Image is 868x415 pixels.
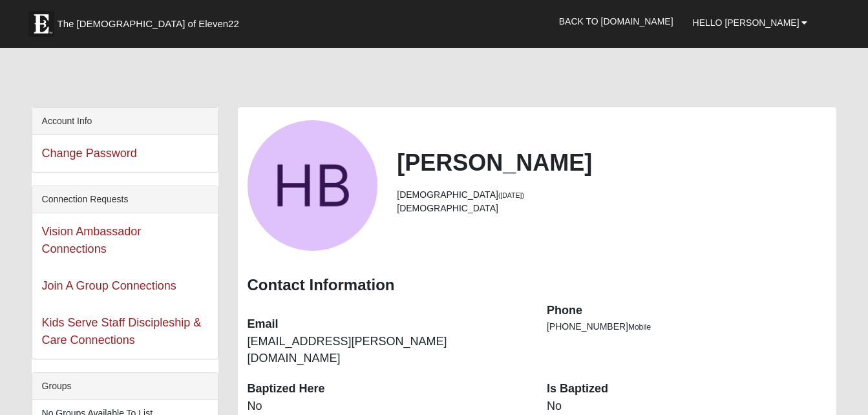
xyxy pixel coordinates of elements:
[547,398,827,415] dd: No
[397,202,827,215] li: [DEMOGRAPHIC_DATA]
[248,381,527,398] dt: Baptized Here
[549,5,683,37] a: Back to [DOMAIN_NAME]
[32,186,218,213] div: Connection Requests
[42,279,176,292] a: Join A Group Connections
[42,147,137,160] a: Change Password
[547,320,827,334] li: [PHONE_NUMBER]
[248,334,527,367] dd: [EMAIL_ADDRESS][PERSON_NAME][DOMAIN_NAME]
[22,5,281,37] a: The [DEMOGRAPHIC_DATA] of Eleven22
[683,6,818,39] a: Hello [PERSON_NAME]
[498,191,524,199] small: ([DATE])
[397,188,827,202] li: [DEMOGRAPHIC_DATA]
[32,108,218,135] div: Account Info
[248,398,527,415] dd: No
[42,225,142,255] a: Vision Ambassador Connections
[28,11,54,37] img: Eleven22 logo
[693,17,799,28] span: Hello [PERSON_NAME]
[58,17,239,30] span: The [DEMOGRAPHIC_DATA] of Eleven22
[628,323,651,332] span: Mobile
[547,303,827,319] dt: Phone
[248,120,378,251] a: View Fullsize Photo
[248,276,827,295] h3: Contact Information
[397,149,827,176] h2: [PERSON_NAME]
[547,381,827,398] dt: Is Baptized
[42,316,202,346] a: Kids Serve Staff Discipleship & Care Connections
[32,373,218,400] div: Groups
[248,316,527,333] dt: Email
